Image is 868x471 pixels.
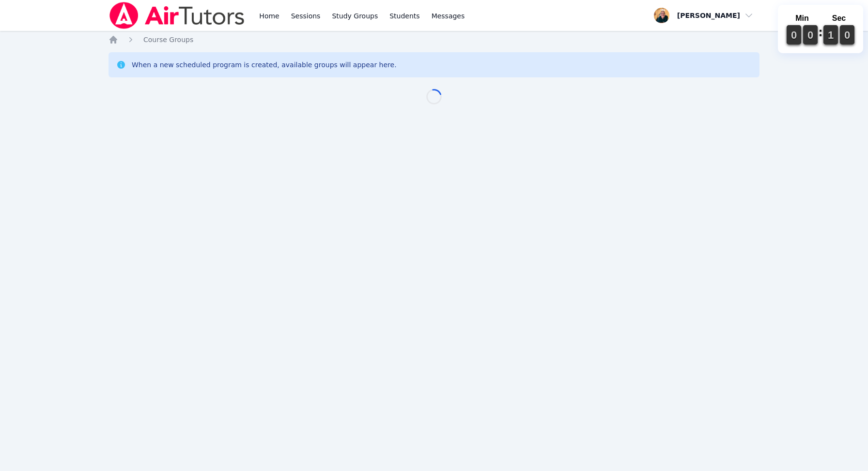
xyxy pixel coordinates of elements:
[432,11,465,21] span: Messages
[108,2,246,29] img: Air Tutors
[143,36,193,44] span: Course Groups
[143,35,193,44] a: Course Groups
[132,60,397,70] div: When a new scheduled program is created, available groups will appear here.
[108,35,759,44] nav: Breadcrumb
